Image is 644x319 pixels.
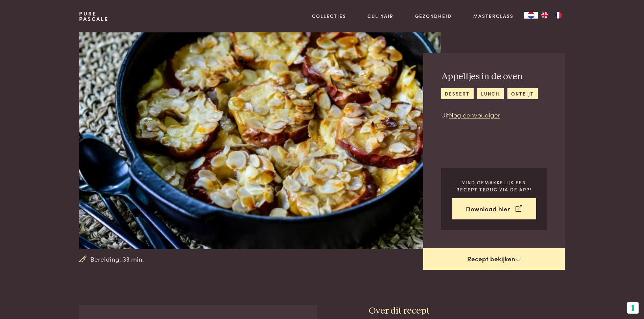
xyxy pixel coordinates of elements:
[551,12,565,19] a: FR
[473,12,514,20] a: Masterclass
[538,12,565,19] ul: Language list
[369,305,565,317] h3: Over dit recept
[441,110,538,120] p: Uit
[538,12,551,19] a: EN
[507,88,538,99] a: ontbijt
[452,179,536,193] p: Vind gemakkelijk een recept terug via de app!
[449,110,500,119] a: Nog eenvoudiger
[441,88,474,99] a: dessert
[452,198,536,219] a: Download hier
[627,302,639,314] button: Uw voorkeuren voor toestemming voor trackingtechnologieën
[312,12,346,20] a: Collecties
[524,12,538,19] div: Language
[477,88,504,99] a: lunch
[415,12,452,20] a: Gezondheid
[423,248,565,270] a: Recept bekijken
[524,12,538,19] a: NL
[79,32,440,249] img: Appeltjes in de oven
[524,12,565,19] aside: Language selected: Nederlands
[90,254,144,264] span: Bereiding: 33 min.
[367,12,393,20] a: Culinair
[79,11,109,22] a: PurePascale
[441,71,538,83] h2: Appeltjes in de oven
